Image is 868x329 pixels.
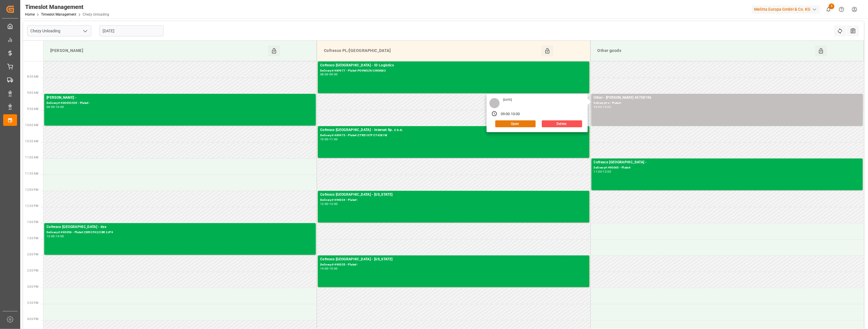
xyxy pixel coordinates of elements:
[329,203,329,205] div: -
[320,262,587,267] div: Delivery#:490035 - Plate#:
[595,45,815,56] div: Other goods
[25,140,38,143] span: 10:30 AM
[329,203,338,205] div: 13:00
[56,235,64,238] div: 14:00
[603,106,611,108] div: 10:00
[329,138,338,141] div: 11:00
[602,170,603,173] div: -
[501,98,514,102] div: [DATE]
[27,269,38,272] span: 2:30 PM
[27,317,38,321] span: 4:00 PM
[329,267,329,270] div: -
[320,138,329,141] div: 10:00
[320,198,587,203] div: Delivery#:490034 - Plate#:
[320,68,587,73] div: Delivery#:489977 - Plate#:PO9WS29/CINNS83
[320,127,587,133] div: Cofresco [GEOGRAPHIC_DATA] - Interset Sp. z o.o.
[822,3,835,16] button: show 5 new notifications
[25,172,38,175] span: 11:30 AM
[594,165,861,170] div: Delivery#:490065 - Plate#:
[27,253,38,256] span: 2:00 PM
[25,12,35,16] a: Home
[510,112,511,117] div: -
[55,106,56,108] div: -
[320,133,587,138] div: Delivery#:489973 - Plate#:CTR5107P CT4381W
[329,73,329,76] div: -
[752,5,820,14] div: Melitta Europa GmbH & Co. KG
[752,4,822,15] button: Melitta Europa GmbH & Co. KG
[27,285,38,288] span: 3:00 PM
[511,112,520,117] div: 10:00
[501,112,510,117] div: 09:00
[47,101,314,106] div: Delivery#:400053535 - Plate#:
[602,106,603,108] div: -
[27,25,91,36] input: Type to search/select
[329,267,338,270] div: 15:00
[27,301,38,304] span: 3:30 PM
[47,235,55,238] div: 13:00
[495,120,536,127] button: Open
[25,3,109,11] div: Timeslot Management
[320,267,329,270] div: 14:00
[99,25,164,36] input: DD-MM-YYYY
[27,107,38,111] span: 9:30 AM
[25,156,38,159] span: 11:00 AM
[47,95,314,101] div: [PERSON_NAME] -
[829,3,834,9] span: 5
[25,124,38,127] span: 10:00 AM
[320,73,329,76] div: 08:00
[27,91,38,94] span: 9:00 AM
[27,220,38,224] span: 1:00 PM
[594,106,602,108] div: 09:00
[320,63,587,68] div: Cofresco [GEOGRAPHIC_DATA] - ID Logistics
[55,235,56,238] div: -
[603,170,611,173] div: 12:00
[594,170,602,173] div: 11:00
[47,230,314,235] div: Delivery#:490056 - Plate#:CBR CF42/CBR 2JP4
[835,3,848,16] button: Help Center
[47,106,55,108] div: 09:00
[41,12,76,16] a: Timeslot Management
[320,192,587,198] div: Cofresco [GEOGRAPHIC_DATA] - [US_STATE]
[56,106,64,108] div: 10:00
[25,204,38,208] span: 12:30 PM
[542,120,582,127] button: Delete
[27,237,38,240] span: 1:30 PM
[329,73,338,76] div: 09:00
[25,188,38,191] span: 12:00 PM
[320,257,587,262] div: Cofresco [GEOGRAPHIC_DATA] - [US_STATE]
[594,95,861,101] div: Other - [PERSON_NAME] 45758196
[81,27,89,35] button: open menu
[47,224,314,230] div: Cofresco [GEOGRAPHIC_DATA] - dss
[27,75,38,78] span: 8:30 AM
[329,138,329,141] div: -
[594,160,861,165] div: Cofresco [GEOGRAPHIC_DATA] -
[594,101,861,106] div: Delivery#:x - Plate#:
[48,45,268,56] div: [PERSON_NAME]
[322,45,541,56] div: Cofresco PL/[GEOGRAPHIC_DATA]
[320,203,329,205] div: 12:00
